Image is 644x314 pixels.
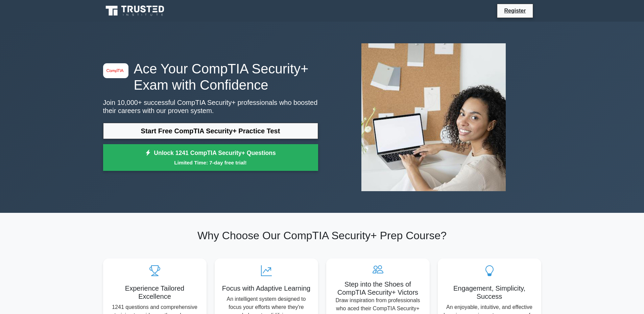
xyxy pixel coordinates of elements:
[103,61,318,93] h1: Ace Your CompTIA Security+ Exam with Confidence
[443,284,536,300] h5: Engagement, Simplicity, Success
[109,284,201,300] h5: Experience Tailored Excellence
[103,144,318,171] a: Unlock 1241 CompTIA Security+ QuestionsLimited Time: 7-day free trial!
[103,98,318,115] p: Join 10,000+ successful CompTIA Security+ professionals who boosted their careers with our proven...
[103,229,541,242] h2: Why Choose Our CompTIA Security+ Prep Course?
[500,6,530,15] a: Register
[332,280,424,296] h5: Step into the Shoes of CompTIA Security+ Victors
[112,159,310,166] small: Limited Time: 7-day free trial!
[220,284,313,292] h5: Focus with Adaptive Learning
[103,123,318,139] a: Start Free CompTIA Security+ Practice Test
